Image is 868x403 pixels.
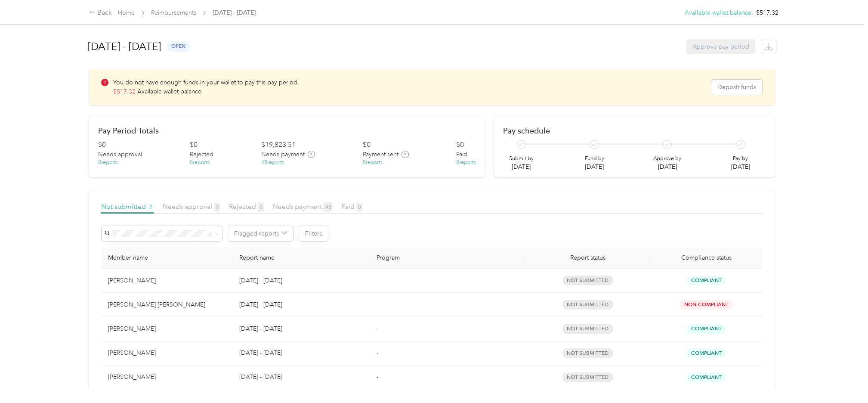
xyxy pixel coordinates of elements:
div: [PERSON_NAME] [108,276,225,285]
span: Payment sent [363,150,398,159]
button: Deposit funds [711,80,762,95]
th: Program [370,247,525,269]
p: Submit by [509,155,534,163]
div: 0 reports [456,159,476,167]
span: not submitted [562,276,613,285]
div: 0 reports [190,159,210,167]
span: not submitted [562,348,613,358]
span: Needs payment [261,150,305,159]
td: - [370,366,525,390]
h1: [DATE] - [DATE] [88,36,161,57]
span: Compliance status [657,254,756,261]
div: [PERSON_NAME] [PERSON_NAME] [108,300,225,310]
span: not submitted [562,300,613,310]
p: [DATE] - [DATE] [239,348,363,358]
span: Needs payment [273,202,333,211]
div: $ 19,823.51 [261,140,296,150]
div: Back [90,8,112,18]
td: - [370,269,525,293]
span: Rejected [190,150,213,159]
div: $ 0 [456,140,464,150]
span: Compliant [686,324,726,334]
p: You do not have enough funds in your wallet to pay this pay period. [113,78,299,87]
div: 0 reports [98,159,118,167]
p: [DATE] - [DATE] [239,300,363,310]
div: Member name [108,254,225,261]
p: [DATE] [653,162,681,171]
span: 45 [324,202,333,212]
td: - [370,317,525,341]
span: Paid [342,202,362,211]
iframe: Everlance-gr Chat Button Frame [820,355,868,403]
th: Report name [232,247,370,269]
span: Paid [456,150,467,159]
button: Available wallet balance [685,8,751,17]
div: $ 0 [98,140,106,150]
div: [PERSON_NAME] [108,348,225,358]
span: : [751,8,753,17]
span: Report status [532,254,643,261]
div: $ 0 [190,140,198,150]
span: $ 517.32 [113,88,136,95]
a: Home [118,9,135,16]
span: [DATE] - [DATE] [213,8,256,17]
span: Needs approval [163,202,220,211]
div: 45 reports [261,159,284,167]
span: not submitted [562,372,613,382]
div: [PERSON_NAME] [108,372,225,382]
span: Non-Compliant [680,300,733,310]
button: Flagged reports [228,226,293,241]
td: - [370,341,525,366]
span: $517.32 [756,8,778,17]
th: Member name [101,247,232,269]
h2: Pay Period Totals [98,126,476,135]
span: 0 [214,202,220,212]
p: [DATE] [585,162,604,171]
div: $ 0 [363,140,371,150]
span: Rejected [229,202,264,211]
p: [DATE] - [DATE] [239,276,363,285]
div: [PERSON_NAME] [108,324,225,334]
p: [DATE] [731,162,750,171]
p: Fund by [585,155,604,163]
p: [DATE] [509,162,534,171]
button: Filters [299,226,328,241]
p: Pay by [731,155,750,163]
p: [DATE] - [DATE] [239,324,363,334]
h2: Pay schedule [503,126,765,135]
span: Needs approval [98,150,142,159]
span: 7 [148,202,154,212]
p: Approve by [653,155,681,163]
span: Available wallet balance [137,88,201,95]
span: not submitted [562,324,613,334]
span: Compliant [686,276,726,285]
span: 0 [356,202,362,212]
span: 0 [258,202,264,212]
span: Compliant [686,348,726,358]
span: Not submitted [101,202,154,211]
div: 0 reports [363,159,383,167]
td: - [370,293,525,317]
a: Reimbursements [151,9,196,16]
p: [DATE] - [DATE] [239,372,363,382]
span: open [167,41,190,51]
span: Compliant [686,372,726,382]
